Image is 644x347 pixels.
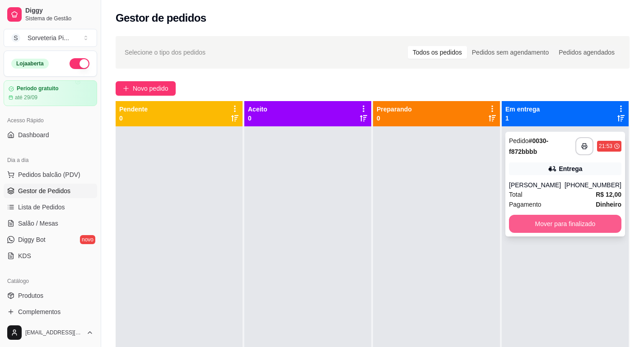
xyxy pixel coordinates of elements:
button: Mover para finalizado [509,215,621,233]
span: Sistema de Gestão [25,15,93,22]
button: [EMAIL_ADDRESS][DOMAIN_NAME] [4,322,97,343]
div: [PHONE_NUMBER] [565,180,621,190]
span: Salão / Mesas [18,219,58,228]
div: Pedidos agendados [554,46,620,59]
a: Lista de Pedidos [4,200,97,214]
span: Gestor de Pedidos [18,186,70,195]
div: Acesso Rápido [4,113,97,128]
button: Select a team [4,29,97,47]
strong: Dinheiro [596,201,621,208]
p: 0 [119,114,148,123]
article: até 29/09 [15,94,37,101]
p: 0 [377,114,412,123]
a: Gestor de Pedidos [4,184,97,198]
p: Pendente [119,105,148,114]
span: Dashboard [18,130,49,139]
p: Aceito [248,105,267,114]
a: Dashboard [4,128,97,142]
p: Em entrega [505,105,540,114]
a: Produtos [4,288,97,303]
span: Diggy Bot [18,235,46,244]
div: Todos os pedidos [408,46,467,59]
span: plus [123,85,129,92]
span: Diggy [25,7,93,15]
button: Alterar Status [70,58,89,69]
div: Sorveteria Pi ... [28,33,69,42]
span: Lista de Pedidos [18,203,65,212]
h2: Gestor de pedidos [116,11,206,25]
div: Dia a dia [4,153,97,167]
strong: R$ 12,00 [596,191,621,198]
div: Loja aberta [11,59,49,69]
span: Novo pedido [133,83,168,93]
span: S [11,33,20,42]
a: Período gratuitoaté 29/09 [4,80,97,106]
span: Complementos [18,307,61,316]
a: Complementos [4,305,97,319]
p: Preparando [377,105,412,114]
p: 0 [248,114,267,123]
span: Pagamento [509,199,541,209]
a: DiggySistema de Gestão [4,4,97,25]
div: 21:53 [599,143,612,150]
button: Novo pedido [116,81,176,96]
span: Total [509,190,523,199]
span: KDS [18,251,31,260]
a: KDS [4,249,97,263]
div: Entrega [559,164,582,173]
span: Pedido [509,137,529,144]
a: Salão / Mesas [4,216,97,231]
a: Diggy Botnovo [4,232,97,247]
strong: # 0030-f872bbbb [509,137,548,155]
article: Período gratuito [17,85,59,92]
span: Pedidos balcão (PDV) [18,170,80,179]
p: 1 [505,114,540,123]
div: [PERSON_NAME] [509,180,565,190]
span: [EMAIL_ADDRESS][DOMAIN_NAME] [25,329,83,336]
button: Pedidos balcão (PDV) [4,167,97,182]
div: Pedidos sem agendamento [467,46,554,59]
span: Selecione o tipo dos pedidos [125,47,205,57]
span: Produtos [18,291,43,300]
div: Catálogo [4,274,97,288]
